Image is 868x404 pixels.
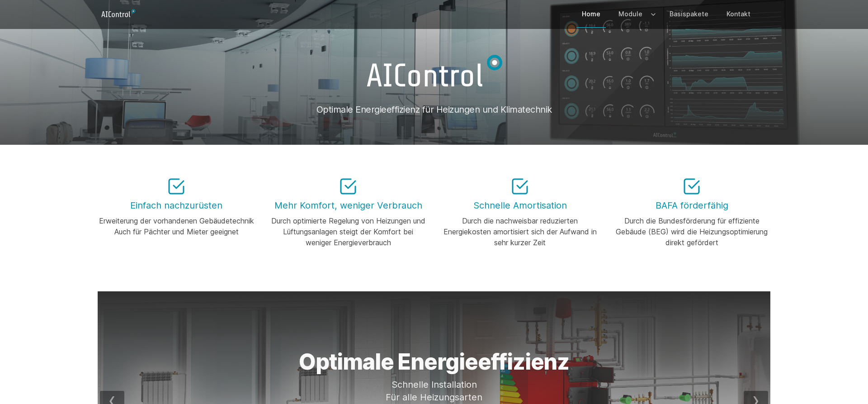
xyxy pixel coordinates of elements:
a: Basispakete [664,1,714,27]
div: Durch optimierte Regelung von Heizungen und Lüftungsanlagen steigt der Komfort bei weniger Energi... [269,215,427,248]
img: AIControl GmbH [352,43,516,101]
div: Durch die Bundesförderung für effiziente Gebäude (BEG) wird die Heizungsoptimierung direkt gefördert [613,215,770,248]
a: Module [613,1,648,27]
a: Logo [98,6,142,21]
a: Kontakt [721,1,756,27]
h3: Schnelle Amortisation [441,199,599,212]
div: Durch die nachweisbar reduzierten Energiekosten amortisiert sich der Aufwand in sehr kurzer Zeit [441,215,599,248]
h1: Optimale Energieeffizienz [271,351,597,373]
h3: Mehr Komfort, weniger Verbrauch [269,199,427,212]
button: Expand / collapse menu [648,1,657,27]
h3: Einfach nachzurüsten [98,199,255,212]
a: Home [576,1,606,27]
div: Erweiterung der vorhandenen Gebäudetechnik Auch für Pächter und Mieter geeignet [98,215,255,237]
h1: Optimale Energieeffizienz für Heizungen und Klimatechnik [98,103,770,116]
h3: BAFA förderfähig [613,199,770,212]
